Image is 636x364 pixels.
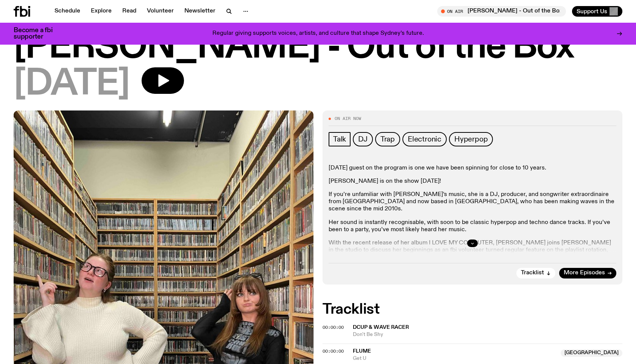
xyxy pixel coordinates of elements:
[335,117,361,121] span: On Air Now
[14,30,622,64] h1: [PERSON_NAME] - Out of the Box
[353,132,373,146] a: DJ
[564,270,605,276] span: More Episodes
[437,6,566,17] button: On Air[PERSON_NAME] - Out of the Box
[323,348,344,354] span: 00:00:00
[408,135,441,143] span: Electronic
[521,270,544,276] span: Tracklist
[572,6,622,17] button: Support Us
[14,67,129,101] span: [DATE]
[358,135,368,143] span: DJ
[353,348,371,354] span: Flume
[353,331,622,338] span: Don't Be Shy
[142,6,178,17] a: Volunteer
[577,8,607,15] span: Support Us
[559,268,616,278] a: More Episodes
[454,135,488,143] span: Hyperpop
[449,132,493,146] a: Hyperpop
[353,355,556,362] span: Get U
[402,132,447,146] a: Electronic
[353,325,409,330] span: DCUP & Wave Racer
[516,268,555,278] button: Tracklist
[50,6,85,17] a: Schedule
[180,6,220,17] a: Newsletter
[329,178,616,185] p: [PERSON_NAME] is on the show [DATE]!
[212,30,424,37] p: Regular giving supports voices, artists, and culture that shape Sydney’s future.
[323,303,622,316] h2: Tracklist
[14,27,62,40] h3: Become a fbi supporter
[118,6,141,17] a: Read
[329,132,351,146] a: Talk
[333,135,346,143] span: Talk
[323,324,344,330] span: 00:00:00
[561,349,622,357] span: [GEOGRAPHIC_DATA]
[329,191,616,213] p: If you’re unfamiliar with [PERSON_NAME]’s music, she is a DJ, producer, and songwriter extraordin...
[375,132,400,146] a: Trap
[86,6,116,17] a: Explore
[329,219,616,233] p: Her sound is instantly recognisable, with soon to be classic hyperpop and techno dance tracks. If...
[329,165,616,172] p: [DATE] guest on the program is one we have been spinning for close to 10 years.
[380,135,395,143] span: Trap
